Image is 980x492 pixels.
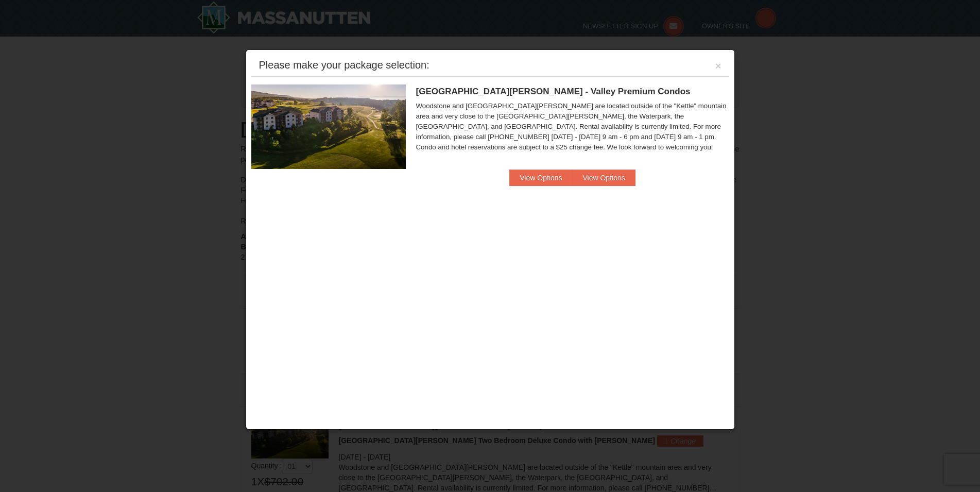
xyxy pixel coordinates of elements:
[573,169,635,186] button: View Options
[416,101,729,152] div: Woodstone and [GEOGRAPHIC_DATA][PERSON_NAME] are located outside of the "Kettle" mountain area an...
[416,87,691,96] span: [GEOGRAPHIC_DATA][PERSON_NAME] - Valley Premium Condos
[251,84,406,169] img: 19219041-4-ec11c166.jpg
[509,169,572,186] button: View Options
[715,61,721,71] button: ×
[259,60,429,70] div: Please make your package selection:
